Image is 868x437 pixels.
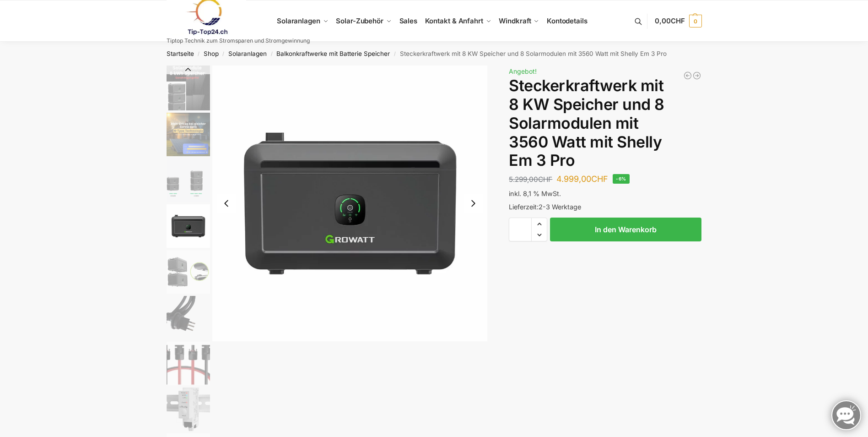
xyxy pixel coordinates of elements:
[509,190,561,197] span: inkl. 8,1 % MwSt.
[390,50,399,58] span: /
[167,296,210,339] img: Anschlusskabel-3meter_schweizer-stecker
[164,111,210,157] li: 2 / 9
[425,16,483,25] span: Kontakt & Anfahrt
[671,16,685,25] span: CHF
[692,71,701,80] a: Steckerkraftwerk mit 8 KW Speicher und 8 Solarmodulen mit 3600 Watt
[277,16,320,25] span: Solaranlagen
[509,76,701,170] h1: Steckerkraftwerk mit 8 KW Speicher und 8 Solarmodulen mit 3560 Watt mit Shelly Em 3 Pro
[167,65,210,74] button: Previous slide
[164,157,210,203] li: 3 / 9
[509,175,552,184] bdi: 5.299,00
[164,203,210,249] li: 4 / 9
[683,71,692,80] a: 900/600 mit 2,2 kWh Marstek Speicher
[689,15,702,27] span: 0
[509,218,532,241] input: Produktmenge
[212,66,488,341] img: growatt-noah2000-lifepo4-batteriemodul-2048wh-speicher-fuer-balkonkraftwerk
[613,174,629,184] span: -6%
[167,388,210,431] img: shelly
[550,218,701,241] button: In den Warenkorb
[228,50,267,57] a: Solaranlagen
[399,16,418,25] span: Sales
[167,250,210,294] img: Noah_Growatt_2000
[655,16,685,25] span: 0,00
[538,175,552,184] span: CHF
[547,16,588,25] span: Kontodetails
[464,194,483,213] button: Next slide
[539,203,581,211] span: 2-3 Werktage
[336,16,383,25] span: Solar-Zubehör
[167,50,194,57] a: Startseite
[556,174,608,184] bdi: 4.999,00
[164,295,210,340] li: 6 / 9
[164,340,210,386] li: 7 / 9
[219,50,228,58] span: /
[150,42,718,66] nav: Breadcrumb
[267,50,276,58] span: /
[167,158,210,202] img: Growatt-NOAH-2000-flexible-erweiterung
[164,386,210,432] li: 8 / 9
[655,7,701,35] a: 0,00CHF 0
[164,249,210,295] li: 5 / 9
[194,50,204,58] span: /
[591,174,608,184] span: CHF
[164,66,210,111] li: 1 / 9
[276,50,390,57] a: Balkonkraftwerke mit Batterie Speicher
[167,113,210,156] img: solakon-balkonkraftwerk-890-800w-2-x-445wp-module-growatt-neo-800m-x-growatt-noah-2000-schuko-kab...
[167,204,210,248] img: growatt-noah2000-lifepo4-batteriemodul-2048wh-speicher-fuer-balkonkraftwerk
[543,0,591,42] a: Kontodetails
[532,229,547,241] span: Reduce quantity
[212,66,488,341] li: 4 / 9
[395,0,421,42] a: Sales
[499,16,531,25] span: Windkraft
[167,342,210,385] img: Anschlusskabel_MC4
[332,0,395,42] a: Solar-Zubehör
[532,218,547,230] span: Increase quantity
[217,194,236,213] button: Previous slide
[495,0,543,42] a: Windkraft
[167,66,210,110] img: 8kw-3600-watt-Collage.jpg
[509,67,537,75] span: Angebot!
[167,38,310,44] p: Tiptop Technik zum Stromsparen und Stromgewinnung
[204,50,219,57] a: Shop
[509,203,581,211] span: Lieferzeit:
[421,0,495,42] a: Kontakt & Anfahrt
